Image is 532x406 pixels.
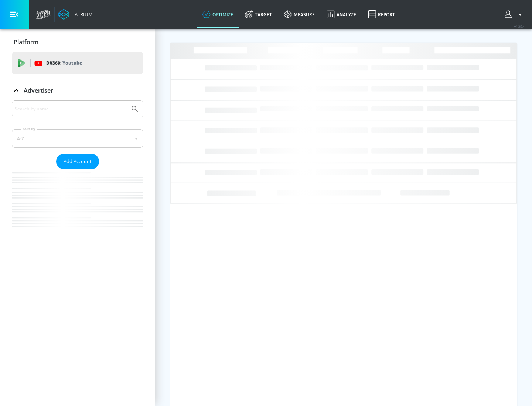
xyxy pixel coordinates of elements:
div: Advertiser [12,80,143,101]
p: DV360: [46,59,82,67]
span: Add Account [64,157,92,166]
p: Platform [14,38,38,46]
a: Atrium [58,9,93,20]
div: Platform [12,32,143,52]
a: Report [362,1,401,28]
a: Analyze [321,1,362,28]
input: Search by name [15,104,127,114]
span: v 4.25.4 [514,24,525,28]
nav: list of Advertiser [12,169,143,241]
div: DV360: Youtube [12,52,143,74]
a: measure [278,1,321,28]
div: Advertiser [12,100,143,241]
div: Atrium [72,11,93,18]
a: Target [239,1,278,28]
button: Add Account [56,154,99,169]
a: optimize [197,1,239,28]
label: Sort By [21,127,37,131]
p: Youtube [62,59,82,67]
p: Advertiser [24,86,53,94]
div: A-Z [12,129,143,148]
